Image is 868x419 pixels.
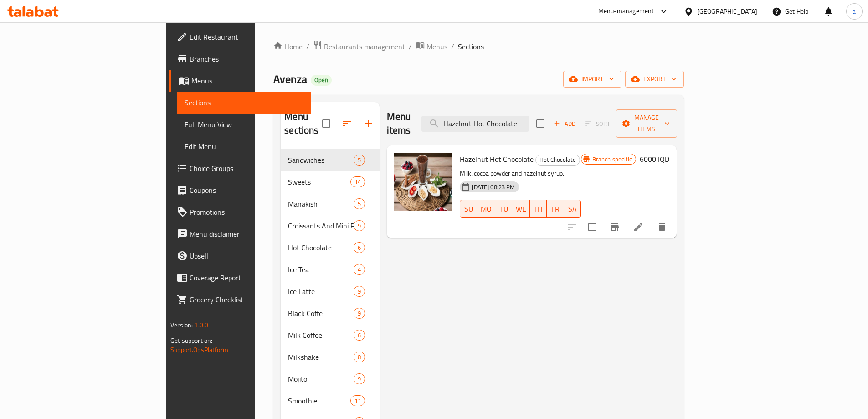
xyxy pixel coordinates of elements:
[288,395,350,406] span: Smoothie
[550,117,579,131] button: Add
[281,171,380,193] div: Sweets14
[288,264,354,275] span: Ice Tea
[421,116,529,132] input: search
[288,330,354,341] span: Milk Coffee
[169,267,311,289] a: Coverage Report
[190,272,303,283] span: Coverage Report
[354,373,365,384] div: items
[194,319,208,331] span: 1.0.0
[350,395,365,406] div: items
[570,73,614,85] span: import
[547,200,564,218] button: FR
[311,75,332,86] div: Open
[354,200,365,208] span: 5
[169,26,311,48] a: Edit Restaurant
[468,183,519,191] span: [DATE] 08:23 PM
[552,119,577,129] span: Add
[409,41,412,52] li: /
[853,6,856,16] span: a
[460,168,580,179] p: Milk, cocoa powder and hazelnut syrup.
[394,153,452,211] img: Hazelnut Hot Chocolate
[281,346,380,368] div: Milkshake8
[416,41,447,52] a: Menus
[354,331,365,340] span: 6
[640,153,669,166] h6: 6000 IQD
[281,368,380,390] div: Mojito9
[169,289,311,310] a: Grocery Checklist
[536,155,580,165] span: Hot Chocolate
[169,70,311,92] a: Menus
[531,114,550,133] span: Select section
[288,308,354,319] span: Black Coffe
[460,200,477,218] button: SU
[288,198,354,209] span: Manakish
[460,152,534,166] span: Hazelnut Hot Chocolate
[169,48,311,70] a: Branches
[288,242,354,253] span: Hot Chocolate
[281,302,380,324] div: Black Coffe9
[354,287,365,296] span: 9
[170,344,228,356] a: Support.OpsPlatform
[354,222,365,230] span: 9
[190,31,303,42] span: Edit Restaurant
[354,156,365,165] span: 5
[358,113,380,134] button: Add section
[354,286,365,297] div: items
[563,71,621,88] button: import
[633,222,644,233] a: Edit menu item
[651,216,673,238] button: delete
[481,202,492,216] span: MO
[387,110,411,137] h2: Menu items
[598,6,654,17] div: Menu-management
[354,155,365,166] div: items
[185,97,303,108] span: Sections
[288,220,354,231] span: Croissants And Mini Pastries
[458,41,484,52] span: Sections
[426,41,447,52] span: Menus
[190,207,303,217] span: Promotions
[589,155,636,164] span: Branch specific
[177,135,311,157] a: Edit Menu
[625,71,684,88] button: export
[190,163,303,174] span: Choice Groups
[697,6,757,16] div: [GEOGRAPHIC_DATA]
[324,41,405,52] span: Restaurants management
[604,216,626,238] button: Branch-specific-item
[281,149,380,171] div: Sandwiches5
[623,112,670,135] span: Manage items
[313,41,405,52] a: Restaurants management
[354,242,365,253] div: items
[499,202,508,216] span: TU
[281,193,380,215] div: Manakish5
[288,286,354,297] span: Ice Latte
[354,308,365,319] div: items
[288,155,354,166] div: Sandwiches
[477,200,495,218] button: MO
[632,73,677,85] span: export
[288,373,354,384] span: Mojito
[579,117,616,131] span: Select section first
[169,201,311,223] a: Promotions
[354,353,365,362] span: 8
[288,352,354,362] span: Milkshake
[281,215,380,237] div: Croissants And Mini Pastries9
[516,202,526,216] span: WE
[185,119,303,130] span: Full Menu View
[281,237,380,259] div: Hot Chocolate6
[177,114,311,135] a: Full Menu View
[350,176,365,187] div: items
[169,179,311,201] a: Coupons
[354,198,365,209] div: items
[512,200,530,218] button: WE
[564,200,581,218] button: SA
[281,259,380,280] div: Ice Tea4
[495,200,512,218] button: TU
[281,280,380,302] div: Ice Latte9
